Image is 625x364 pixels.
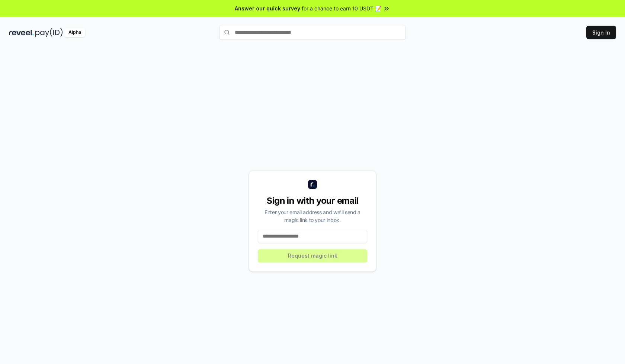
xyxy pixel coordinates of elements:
[64,28,85,37] div: Alpha
[308,180,317,189] img: logo_small
[35,28,63,37] img: pay_id
[586,26,616,39] button: Sign In
[258,208,367,224] div: Enter your email address and we’ll send a magic link to your inbox.
[235,4,300,12] span: Answer our quick survey
[258,195,367,207] div: Sign in with your email
[9,28,34,37] img: reveel_dark
[302,4,381,12] span: for a chance to earn 10 USDT 📝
